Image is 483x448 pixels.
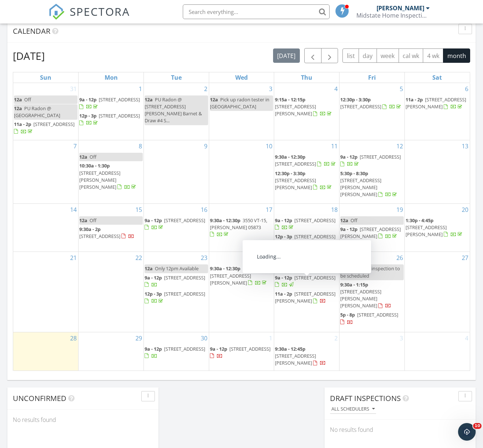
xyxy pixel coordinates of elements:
[275,170,305,177] span: 12:30p - 3:30p
[90,217,97,224] span: Off
[79,112,97,119] span: 12p - 3p
[473,423,482,429] span: 10
[340,95,404,111] a: 12:30p - 3:30p [STREET_ADDRESS]
[275,346,326,366] a: 9:30a - 12:45p [STREET_ADDRESS][PERSON_NAME]
[144,203,209,252] td: Go to September 16, 2025
[144,252,209,332] td: Go to September 23, 2025
[340,265,400,279] span: No other inspection to be scheduled
[340,153,404,169] a: 9a - 12p [STREET_ADDRESS]
[275,153,337,167] a: 9:30a - 12:30p [STREET_ADDRESS]
[340,265,348,272] span: 12a
[145,346,205,359] a: 9a - 12p [STREET_ADDRESS]
[145,265,153,272] span: 12a
[134,204,144,216] a: Go to September 15, 2025
[275,290,335,304] span: [STREET_ADDRESS][PERSON_NAME]
[464,83,470,95] a: Go to September 6, 2025
[406,217,433,224] span: 1:30p - 4:45p
[13,26,50,36] span: Calendar
[229,346,270,352] span: [STREET_ADDRESS]
[14,120,77,136] a: 11a - 2p [STREET_ADDRESS]
[134,332,144,344] a: Go to September 29, 2025
[274,83,339,140] td: Go to September 4, 2025
[275,274,338,289] a: 9a - 12p [STREET_ADDRESS]
[13,332,79,371] td: Go to September 28, 2025
[406,224,447,238] span: [STREET_ADDRESS][PERSON_NAME]
[79,112,143,127] a: 12p - 3p [STREET_ADDRESS]
[144,140,209,203] td: Go to September 9, 2025
[275,274,335,288] a: 9a - 12p [STREET_ADDRESS]
[333,332,339,344] a: Go to October 2, 2025
[275,96,305,103] span: 9:15a - 12:15p
[209,332,274,371] td: Go to October 1, 2025
[340,311,404,326] a: 5p - 8p [STREET_ADDRESS]
[340,170,368,177] span: 5:30p - 8:30p
[199,204,209,216] a: Go to September 16, 2025
[145,345,208,361] a: 9a - 12p [STREET_ADDRESS]
[356,12,430,19] div: Midstate Home Inspections LLC
[79,96,97,103] span: 9a - 12p
[13,140,79,203] td: Go to September 7, 2025
[275,153,338,169] a: 9:30a - 12:30p [STREET_ADDRESS]
[395,140,404,152] a: Go to September 12, 2025
[264,140,274,152] a: Go to September 10, 2025
[210,272,251,286] span: [STREET_ADDRESS][PERSON_NAME]
[275,233,335,247] span: [STREET_ADDRESS][PERSON_NAME]
[209,252,274,332] td: Go to September 24, 2025
[14,96,22,103] span: 12a
[275,233,335,247] a: 12p - 3p [STREET_ADDRESS][PERSON_NAME]
[331,407,375,412] div: All schedulers
[275,346,305,352] span: 9:30a - 12:45p
[340,281,368,288] span: 9:30a - 1:15p
[13,203,79,252] td: Go to September 14, 2025
[275,103,316,117] span: [STREET_ADDRESS][PERSON_NAME]
[274,203,339,252] td: Go to September 18, 2025
[406,95,469,111] a: 11a - 2p [STREET_ADDRESS][PERSON_NAME]
[340,225,404,241] a: 9a - 12p [STREET_ADDRESS][PERSON_NAME]
[275,217,292,224] span: 9a - 12p
[144,83,209,140] td: Go to September 2, 2025
[406,96,466,110] a: 11a - 2p [STREET_ADDRESS][PERSON_NAME]
[14,121,31,127] span: 11a - 2p
[443,48,470,63] button: month
[285,265,292,272] span: Off
[299,72,314,83] a: Thursday
[79,96,140,110] a: 9a - 12p [STREET_ADDRESS]
[275,232,338,248] a: 12p - 3p [STREET_ADDRESS][PERSON_NAME]
[14,121,75,134] a: 11a - 2p [STREET_ADDRESS]
[33,121,75,127] span: [STREET_ADDRESS]
[404,140,470,203] td: Go to September 13, 2025
[24,96,31,103] span: Off
[210,96,218,103] span: 12a
[209,203,274,252] td: Go to September 17, 2025
[13,83,79,140] td: Go to August 31, 2025
[304,48,322,63] button: Previous month
[351,217,357,224] span: Off
[145,217,205,231] a: 9a - 12p [STREET_ADDRESS]
[406,217,464,238] a: 1:30p - 4:45p [STREET_ADDRESS][PERSON_NAME]
[69,252,78,264] a: Go to September 21, 2025
[210,96,269,110] span: Pick up radon tester in [GEOGRAPHIC_DATA]
[367,72,377,83] a: Friday
[406,96,466,110] span: [STREET_ADDRESS][PERSON_NAME]
[209,83,274,140] td: Go to September 3, 2025
[398,83,404,95] a: Go to September 5, 2025
[340,217,348,224] span: 12a
[145,217,162,224] span: 9a - 12p
[330,140,339,152] a: Go to September 11, 2025
[79,170,120,190] span: [STREET_ADDRESS][PERSON_NAME][PERSON_NAME]
[340,281,404,311] a: 9:30a - 1:15p [STREET_ADDRESS][PERSON_NAME][PERSON_NAME]
[210,345,273,361] a: 9a - 12p [STREET_ADDRESS]
[145,96,202,124] span: PU Radon @ [STREET_ADDRESS][PERSON_NAME] Barnet & Draw #4 S...
[339,252,405,332] td: Go to September 26, 2025
[340,103,381,110] span: [STREET_ADDRESS]
[210,265,268,286] a: 9:30a - 12:30p [STREET_ADDRESS][PERSON_NAME]
[210,216,273,239] a: 9:30a - 12:30p 3550 VT-15, [PERSON_NAME] 05873
[210,346,270,359] a: 9a - 12p [STREET_ADDRESS]
[333,83,339,95] a: Go to September 4, 2025
[145,290,162,297] span: 12p - 3p
[79,162,137,190] a: 10:30a - 1:30p [STREET_ADDRESS][PERSON_NAME][PERSON_NAME]
[275,353,316,366] span: [STREET_ADDRESS][PERSON_NAME]
[79,83,144,140] td: Go to September 1, 2025
[406,96,423,103] span: 11a - 2p
[340,311,355,318] span: 5p - 8p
